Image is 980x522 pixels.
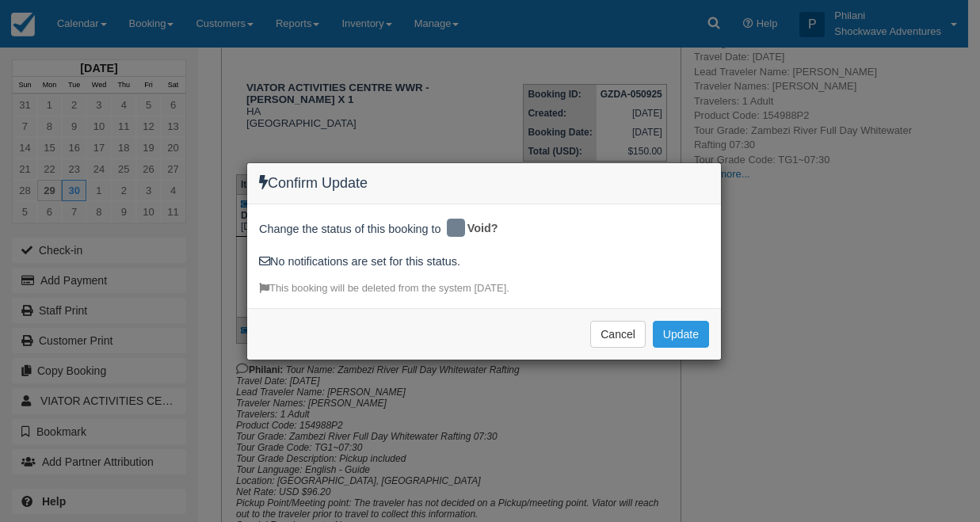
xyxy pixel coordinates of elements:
button: Update [653,321,709,348]
span: Change the status of this booking to [259,221,441,242]
h4: Confirm Update [259,175,709,192]
div: No notifications are set for this status. [259,253,709,270]
div: Void? [444,216,509,242]
div: This booking will be deleted from the system [DATE]. [259,281,709,296]
button: Cancel [590,321,646,348]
